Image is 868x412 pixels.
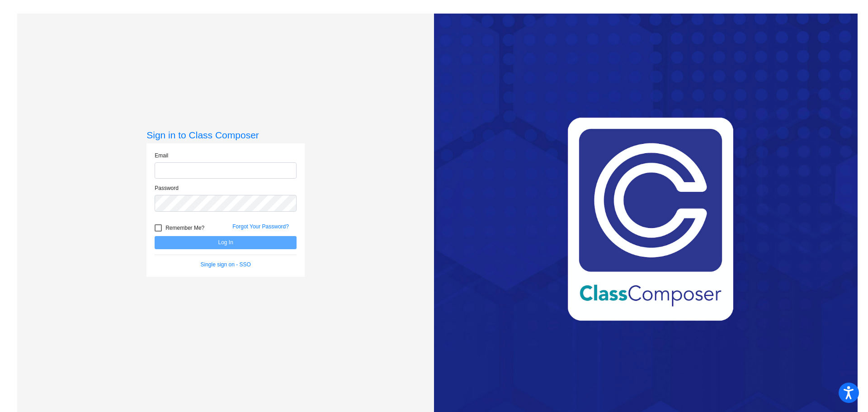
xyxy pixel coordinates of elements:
button: Log In [155,236,297,249]
h3: Sign in to Class Composer [146,129,305,141]
label: Password [155,184,179,192]
label: Email [155,152,168,160]
span: Remember Me? [165,223,204,233]
a: Forgot Your Password? [232,223,289,230]
a: Single sign on - SSO [201,261,251,268]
